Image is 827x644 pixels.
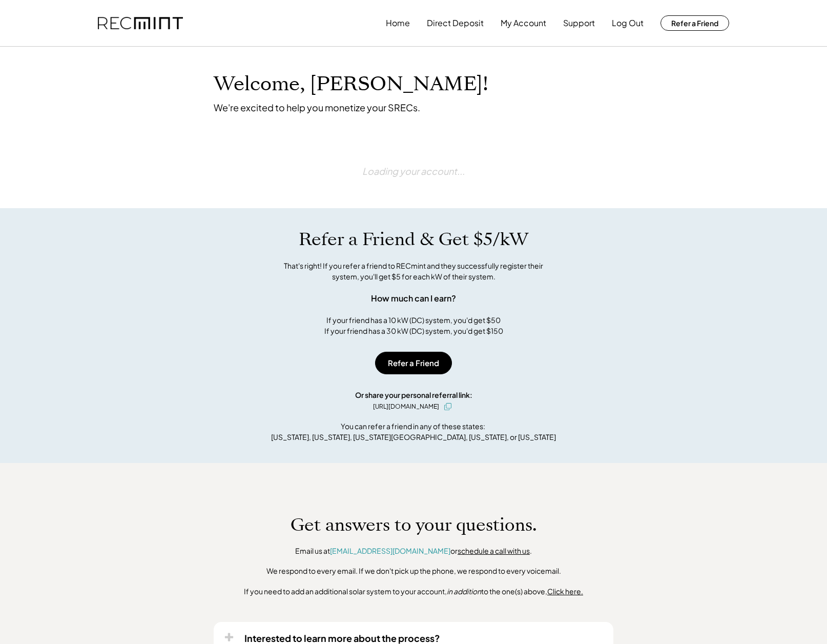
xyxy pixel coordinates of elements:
div: Or share your personal referral link: [355,390,472,400]
div: We respond to every email. If we don't pick up the phone, we respond to every voicemail. [266,566,561,576]
div: Interested to learn more about the process? [244,632,440,644]
button: Direct Deposit [427,13,484,33]
div: How much can I earn? [371,292,456,305]
button: Support [563,13,595,33]
div: [URL][DOMAIN_NAME] [373,402,439,411]
em: in addition [447,587,481,596]
button: Home [386,13,410,33]
button: Refer a Friend [660,15,729,31]
div: Loading your account... [362,139,465,203]
div: You can refer a friend in any of these states: [US_STATE], [US_STATE], [US_STATE][GEOGRAPHIC_DATA... [271,421,556,442]
img: recmint-logotype%403x.png [98,17,183,30]
h1: Welcome, [PERSON_NAME]! [214,72,488,96]
div: If your friend has a 10 kW (DC) system, you'd get $50 If your friend has a 30 kW (DC) system, you... [324,315,503,336]
a: [EMAIL_ADDRESS][DOMAIN_NAME] [330,546,450,555]
button: My Account [501,13,546,33]
div: We're excited to help you monetize your SRECs. [214,102,420,113]
h1: Get answers to your questions. [291,514,537,536]
a: schedule a call with us [458,546,530,555]
u: Click here. [547,587,583,596]
h1: Refer a Friend & Get $5/kW [299,229,528,250]
button: click to copy [442,400,454,413]
div: If you need to add an additional solar system to your account, to the one(s) above, [244,587,583,597]
div: Email us at or . [295,546,532,556]
div: That's right! If you refer a friend to RECmint and they successfully register their system, you'l... [273,260,554,282]
button: Refer a Friend [375,352,452,374]
button: Log Out [612,13,644,33]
